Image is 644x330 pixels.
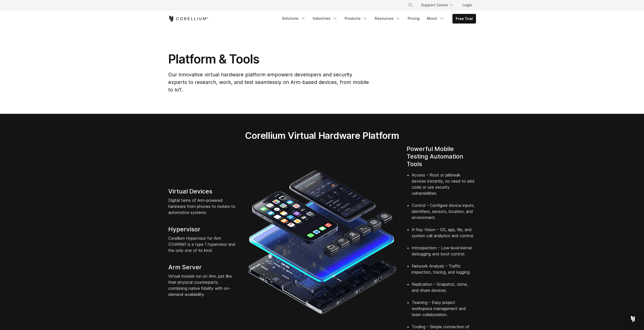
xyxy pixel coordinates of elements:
[412,245,476,263] li: Introspection – Low-level kernel debugging and boot control.
[168,16,209,22] a: Corellium Home
[412,227,476,245] li: X-Ray Vision – OS, app, file, and system call analytics and control.
[279,14,309,23] a: Solutions
[412,263,476,281] li: Network Analysis – Traffic inspection, tracing, and logging.
[627,313,639,325] div: Open Intercom Messenger
[402,1,476,10] div: Navigation Menu
[412,281,476,299] li: Replication – Snapshot, clone, and share devices.
[412,202,476,227] li: Control – Configure device inputs, identifiers, sensors, location, and environment.
[168,52,370,67] h1: Platform & Tools
[168,188,238,195] h4: Virtual Devices
[424,14,447,23] a: About
[168,197,238,215] p: Digital twins of Arm-powered hardware from phones to routers to automotive systems.
[412,172,476,202] li: Access – Root or jailbreak devices instantly, no need to add code or use security vulnerabilities.
[406,1,415,10] button: Search
[412,299,476,324] li: Teaming – Easy project workspace management and team collaboration.
[342,14,371,23] a: Products
[248,168,397,316] img: iPhone and Android virtual machine and testing tools
[407,145,476,168] h4: Powerful Mobile Testing Automation Tools
[168,226,238,233] h4: Hypervisor
[168,72,369,93] span: Our innovative virtual hardware platform empowers developers and security experts to research, wo...
[453,14,476,23] a: Free Trial
[168,273,238,297] p: Virtual models run on Arm, just like their physical counterparts, combining native fidelity with ...
[279,14,476,24] div: Navigation Menu
[405,14,423,23] a: Pricing
[417,1,456,10] a: Support Center
[458,1,476,10] a: Login
[310,14,341,23] a: Industries
[168,235,238,253] p: Corellium Hypervisor for Arm (CHARM) is a type 1 hypervisor and the only one of its kind.
[168,263,238,271] h4: Arm Server
[221,130,423,141] h2: Corellium Virtual Hardware Platform
[372,14,404,23] a: Resources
